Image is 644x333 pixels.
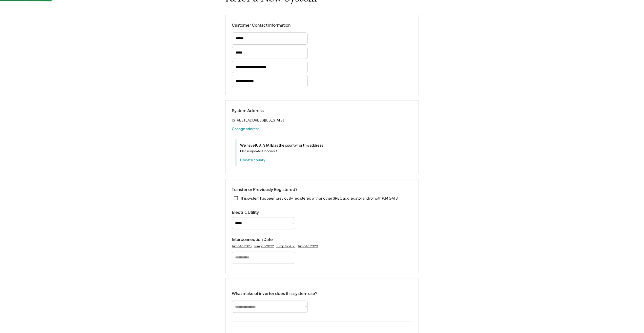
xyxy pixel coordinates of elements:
div: What make of inverter does this system use? [232,286,317,297]
div: Customer Contact Information [232,23,290,28]
div: Transfer or Previously Registered? [232,187,298,192]
div: System Address [232,108,282,113]
div: This system has been previously registered with another SREC aggregator and/or with PJM GATS [240,196,398,201]
div: [STREET_ADDRESS][US_STATE] [232,117,284,123]
div: Electric Utility [232,210,282,215]
div: We have as the county for this address [240,143,323,148]
div: Jump to 2020 [298,244,318,248]
u: [US_STATE] [255,143,274,147]
div: Please update if incorrect. [240,149,278,153]
div: Jump to 2023 [232,244,252,248]
div: Jump to 2021 [276,244,295,248]
button: Change address [232,126,259,131]
div: Jump to 2022 [254,244,274,248]
button: Update county [240,157,265,162]
div: Interconnection Date [232,237,282,242]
